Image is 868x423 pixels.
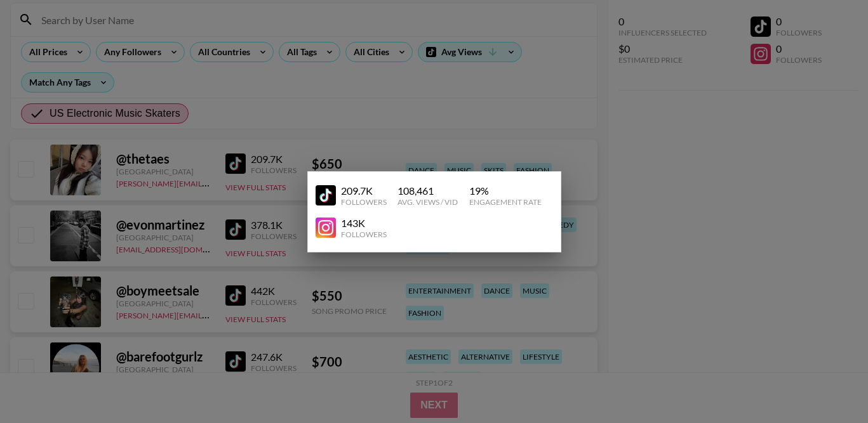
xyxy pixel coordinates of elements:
iframe: Drift Widget Chat Controller [805,360,853,408]
div: 108,461 [397,185,458,197]
div: Engagement Rate [469,197,542,207]
div: 143K [341,217,387,230]
div: Avg. Views / Vid [397,197,458,207]
img: YouTube [316,185,336,205]
div: 209.7K [341,185,387,197]
img: YouTube [316,218,336,238]
div: 19 % [469,185,542,197]
div: Followers [341,230,387,239]
div: Followers [341,197,387,207]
